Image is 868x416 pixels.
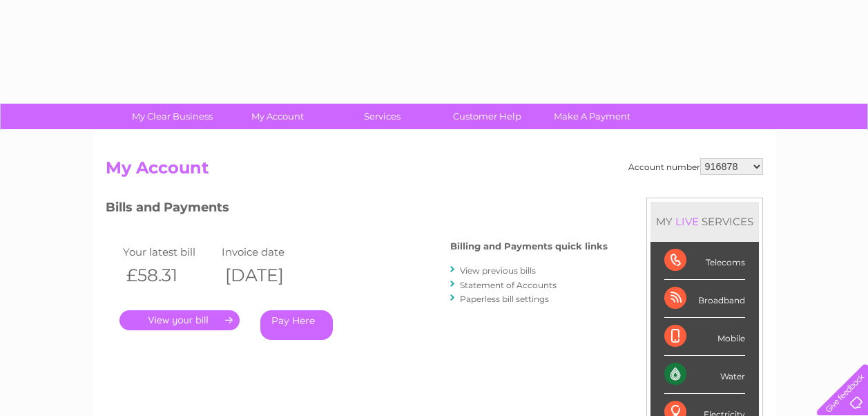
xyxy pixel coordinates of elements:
div: Mobile [664,318,745,356]
div: Water [664,356,745,394]
td: Invoice date [218,243,318,261]
a: Services [325,104,439,129]
a: Customer Help [430,104,544,129]
div: LIVE [673,215,702,228]
h2: My Account [106,158,763,185]
div: Telecoms [664,242,745,280]
th: £58.31 [119,261,219,290]
a: View previous bills [460,265,536,276]
a: My Account [220,104,334,129]
h4: Billing and Payments quick links [450,241,608,252]
a: Make A Payment [535,104,649,129]
td: Your latest bill [119,243,219,261]
div: Account number [628,158,763,175]
a: . [119,310,240,330]
div: MY SERVICES [650,202,759,241]
h3: Bills and Payments [106,198,608,222]
a: Pay Here [260,310,333,340]
a: Paperless bill settings [460,294,549,304]
div: Broadband [664,280,745,318]
a: My Clear Business [115,104,229,129]
th: [DATE] [218,261,318,290]
a: Statement of Accounts [460,280,557,290]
